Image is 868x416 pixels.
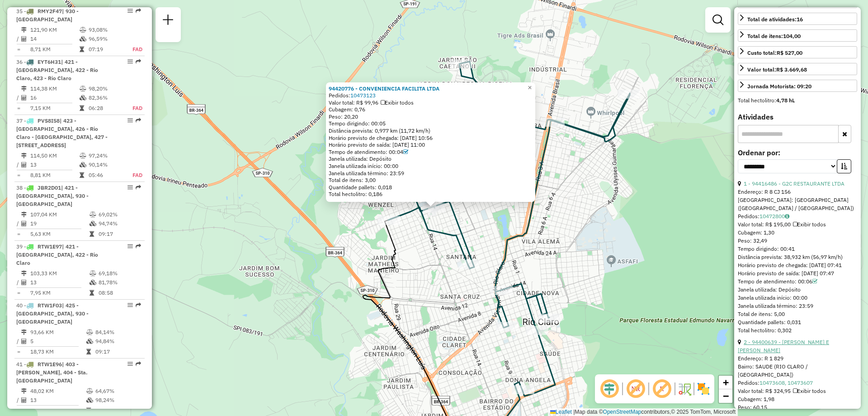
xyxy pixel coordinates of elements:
[738,196,857,212] div: [GEOGRAPHIC_DATA]: [GEOGRAPHIC_DATA] ([GEOGRAPHIC_DATA] / [GEOGRAPHIC_DATA])
[21,271,27,276] i: Distância Total
[16,302,89,325] span: | 425 - [GEOGRAPHIC_DATA], 930 - [GEOGRAPHIC_DATA]
[16,34,21,43] td: /
[127,185,133,190] em: Opções
[30,288,89,297] td: 7,95 KM
[30,210,89,219] td: 107,04 KM
[21,162,27,167] i: Total de Atividades
[16,230,21,239] td: =
[403,148,408,155] a: Com service time
[95,396,141,405] td: 98,24%
[21,330,27,335] i: Distância Total
[528,84,532,91] span: ×
[329,85,439,92] a: 94420776 - CONVENIENCIA FACILITA LTDA
[21,397,27,403] i: Total de Atividades
[30,387,86,396] td: 48,02 KM
[136,244,141,249] em: Rota exportada
[329,106,365,113] span: Cubagem: 0,76
[88,45,123,54] td: 07:19
[759,379,813,386] a: 10473608, 10473607
[16,45,21,54] td: =
[793,221,826,228] span: Exibir todos
[127,302,133,308] em: Opções
[776,66,807,73] strong: R$ 3.669,68
[30,160,79,169] td: 13
[738,318,857,326] div: Quantidade pallets: 0,031
[30,84,79,93] td: 114,38 KM
[747,16,803,23] span: Total de atividades:
[16,361,88,384] span: 41 -
[738,339,829,354] a: 2 - 94400639 - [PERSON_NAME] E [PERSON_NAME]
[88,25,123,34] td: 93,08%
[80,153,86,158] i: % de utilização do peso
[738,404,767,411] span: Peso: 60,15
[30,219,89,228] td: 19
[95,328,141,337] td: 84,14%
[738,220,857,229] div: Valor total: R$ 195,00
[21,221,27,226] i: Total de Atividades
[524,82,535,93] a: Close popup
[88,34,123,43] td: 96,59%
[16,288,21,297] td: =
[30,230,89,239] td: 5,63 KM
[21,388,27,394] i: Distância Total
[38,58,61,65] span: EYT6H31
[30,34,79,43] td: 14
[16,243,98,266] span: | 421 - [GEOGRAPHIC_DATA], 422 - Rio Claro
[88,93,123,102] td: 82,36%
[709,11,727,29] a: Exibir filtros
[744,180,844,187] a: 1 - 94416486 - G2C RESTAURANTE LTDA
[80,105,84,111] i: Tempo total em rota
[90,231,94,237] i: Tempo total em rota
[38,8,62,14] span: RMY2F47
[16,58,98,81] span: 36 -
[16,184,89,207] span: 38 -
[738,245,857,253] div: Tempo dirigindo: 00:41
[16,93,21,102] td: /
[16,337,21,346] td: /
[329,99,533,106] div: Valor total: R$ 99,96
[738,302,857,310] div: Janela utilizada término: 23:59
[88,84,123,93] td: 98,20%
[738,387,857,395] div: Valor total: R$ 324,95
[95,347,141,356] td: 09:17
[776,97,795,104] strong: 4,78 hL
[603,409,642,415] a: OpenStreetMap
[88,171,123,180] td: 05:46
[696,382,711,396] img: Exibir/Ocultar setores
[127,244,133,249] em: Opções
[381,99,414,106] span: Exibir todos
[738,363,857,379] div: Bairro: SAUDE (RIO CLARO / [GEOGRAPHIC_DATA])
[738,212,857,220] div: Pedidos:
[16,58,98,81] span: | 421 - [GEOGRAPHIC_DATA], 422 - Rio Claro, 423 - Rio Claro
[127,118,133,123] em: Opções
[136,8,141,14] em: Rota exportada
[127,361,133,367] em: Opções
[38,117,60,124] span: PVS8I58
[38,243,62,250] span: RTW1E97
[738,237,767,244] span: Peso: 32,49
[90,290,94,296] i: Tempo total em rota
[738,253,857,261] div: Distância prevista: 38,932 km (56,97 km/h)
[797,16,803,23] strong: 16
[136,361,141,367] em: Rota exportada
[329,92,533,99] div: Pedidos:
[329,191,533,198] div: Total hectolitro: 0,186
[86,339,93,344] i: % de utilização da cubagem
[30,25,79,34] td: 121,90 KM
[329,155,533,163] div: Janela utilizada: Depósito
[738,261,857,269] div: Horário previsto de chegada: [DATE] 07:41
[738,269,857,277] div: Horário previsto de saída: [DATE] 07:47
[550,409,572,415] a: Leaflet
[95,406,141,415] td: 07:12
[785,214,789,219] i: Observações
[90,221,96,226] i: % de utilização da cubagem
[98,210,141,219] td: 69,02%
[329,120,533,127] div: Tempo dirigindo: 00:05
[123,171,143,180] td: FAD
[747,32,801,40] div: Total de itens:
[30,104,79,113] td: 7,15 KM
[30,347,86,356] td: 18,73 KM
[738,80,857,92] a: Jornada Motorista: 09:20
[747,66,807,74] div: Valor total:
[738,326,857,335] div: Total hectolitro: 0,302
